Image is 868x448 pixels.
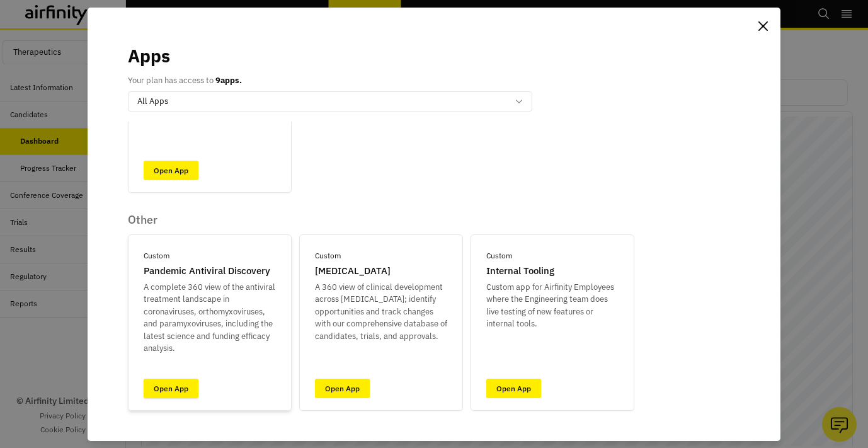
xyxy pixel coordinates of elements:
[144,281,276,355] p: A complete 360 view of the antiviral treatment landscape in coronaviruses, orthomyxoviruses, and ...
[315,250,341,261] p: Custom
[315,281,447,343] p: A 360 view of clinical development across [MEDICAL_DATA]; identify opportunities and track change...
[144,250,169,261] p: Custom
[144,161,198,180] a: Open App
[215,75,242,86] b: 9 apps.
[486,379,541,398] a: Open App
[128,43,170,69] p: Apps
[486,250,512,261] p: Custom
[128,74,242,87] p: Your plan has access to
[144,379,198,398] a: Open App
[128,213,634,227] p: Other
[144,264,270,279] p: Pandemic Antiviral Discovery
[315,264,391,279] p: [MEDICAL_DATA]
[486,281,619,330] p: Custom app for Airfinity Employees where the Engineering team does live testing of new features o...
[486,264,554,279] p: Internal Tooling
[315,379,370,398] a: Open App
[753,16,773,37] button: Close
[137,95,168,108] p: All Apps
